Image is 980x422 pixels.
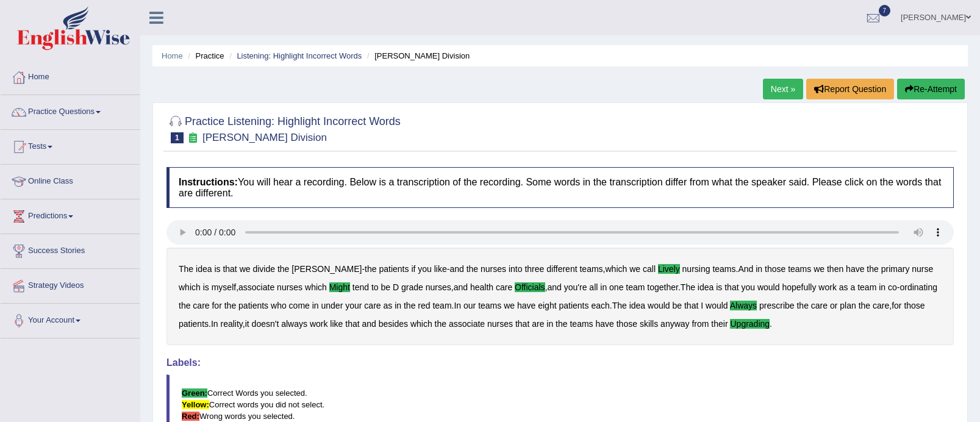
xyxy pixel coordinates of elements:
b: or [830,301,837,310]
b: work [310,319,328,329]
b: the [556,319,567,329]
b: is [203,282,209,292]
b: you [741,282,755,292]
b: teams [788,264,811,274]
b: it [245,319,249,329]
b: call [643,264,656,274]
button: Re-Attempt [897,79,965,99]
b: together [647,282,678,292]
b: idea [698,282,714,292]
span: 7 [879,5,891,16]
b: in [312,301,319,310]
b: come [289,301,310,310]
b: and [449,264,463,274]
b: patients [238,301,268,310]
h4: You will hear a recording. Below is a transcription of the recording. Some words in the transcrip... [166,167,954,208]
b: the [277,264,289,274]
b: ordinating [900,282,937,292]
b: the [867,264,878,274]
b: like [330,319,343,329]
b: myself [212,282,236,292]
b: the [179,301,190,310]
b: are [532,319,544,329]
b: would [648,301,670,310]
b: in [600,282,607,292]
a: Listening: Highlight Incorrect Words [237,51,362,60]
b: patients [179,319,209,329]
a: Home [1,60,140,91]
b: we [629,264,640,274]
b: plan [840,301,856,310]
b: our [463,301,476,310]
b: idea [196,264,212,274]
b: the [404,301,415,310]
b: and [548,282,562,292]
b: besides [379,319,408,329]
b: team [626,282,645,292]
a: Online Class [1,165,140,195]
b: the [365,264,376,274]
b: in [879,282,885,292]
b: care [811,301,828,310]
b: lively [658,264,680,274]
b: into [509,264,523,274]
b: always [730,301,757,310]
b: that [345,319,359,329]
b: care [496,282,512,292]
b: skills [640,319,658,329]
b: in [756,264,762,274]
b: the [467,264,478,274]
b: always [281,319,307,329]
a: Next » [763,79,803,99]
b: which [179,282,201,292]
b: for [212,301,221,310]
b: co [888,282,897,292]
b: health [470,282,493,292]
b: be [673,301,682,310]
a: Predictions [1,199,140,230]
b: those [617,319,637,329]
b: then [827,264,843,274]
b: might [329,282,350,292]
b: And [738,264,753,274]
b: nursing [682,264,710,274]
b: for [892,301,901,310]
b: teams [478,301,501,310]
b: care [364,301,381,310]
a: Your Account [1,304,140,334]
b: we [504,301,515,310]
b: those [904,301,925,310]
b: which [305,282,327,292]
b: teams [579,264,603,274]
b: and [454,282,468,292]
b: who [271,301,287,310]
b: grade [401,282,423,292]
b: would [706,301,728,310]
b: doesn't [252,319,279,329]
b: team [432,301,451,310]
b: red [418,301,430,310]
b: reality [221,319,243,329]
b: upgrading [730,319,770,329]
b: The [179,264,193,274]
b: nurses [481,264,506,274]
b: under [321,301,343,310]
h2: Practice Listening: Highlight Incorrect Words [166,113,401,143]
b: we [814,264,824,274]
b: Yellow: [182,400,209,409]
b: if [411,264,415,274]
b: is [214,264,220,274]
b: like [434,264,447,274]
b: you [418,264,432,274]
b: those [765,264,785,274]
b: The [681,282,695,292]
a: Tests [1,130,140,160]
b: idea [629,301,645,310]
b: eight [538,301,556,310]
b: from [692,319,709,329]
b: the [435,319,446,329]
b: that [724,282,739,292]
b: you're [564,282,587,292]
b: all [589,282,598,292]
b: Instructions: [179,177,238,187]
